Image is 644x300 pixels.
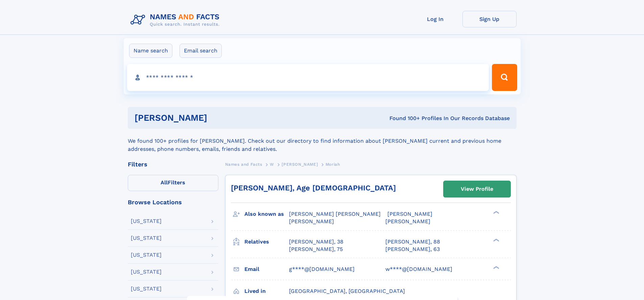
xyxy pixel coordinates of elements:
[385,218,430,225] span: [PERSON_NAME]
[326,162,340,167] span: Moriah
[128,161,218,167] div: Filters
[131,269,162,275] div: [US_STATE]
[289,211,381,217] span: [PERSON_NAME] [PERSON_NAME]
[131,235,162,241] div: [US_STATE]
[131,252,162,258] div: [US_STATE]
[270,160,274,168] a: W
[408,11,462,27] a: Log In
[128,129,517,153] div: We found 100+ profiles for [PERSON_NAME]. Check out our directory to find information about [PERS...
[462,11,517,27] a: Sign Up
[131,286,162,292] div: [US_STATE]
[131,218,162,224] div: [US_STATE]
[129,44,172,58] label: Name search
[128,199,218,205] div: Browse Locations
[180,44,222,58] label: Email search
[492,64,517,91] button: Search Button
[289,288,405,294] span: [GEOGRAPHIC_DATA], [GEOGRAPHIC_DATA]
[270,162,274,167] span: W
[385,238,440,246] a: [PERSON_NAME], 88
[492,238,500,242] div: ❯
[461,181,493,197] div: View Profile
[492,210,500,215] div: ❯
[161,179,168,186] span: All
[289,246,343,253] a: [PERSON_NAME], 75
[289,218,334,225] span: [PERSON_NAME]
[244,208,289,220] h3: Also known as
[127,64,489,91] input: search input
[244,263,289,275] h3: Email
[244,285,289,297] h3: Lived in
[385,246,440,253] a: [PERSON_NAME], 63
[128,175,218,191] label: Filters
[282,160,318,168] a: [PERSON_NAME]
[444,181,510,197] a: View Profile
[244,236,289,248] h3: Relatives
[298,115,510,122] div: Found 100+ Profiles In Our Records Database
[282,162,318,167] span: [PERSON_NAME]
[128,11,225,29] img: Logo Names and Facts
[225,160,262,168] a: Names and Facts
[135,114,299,122] h1: [PERSON_NAME]
[492,265,500,270] div: ❯
[231,184,396,192] a: [PERSON_NAME], Age [DEMOGRAPHIC_DATA]
[387,211,432,217] span: [PERSON_NAME]
[289,238,343,246] a: [PERSON_NAME], 38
